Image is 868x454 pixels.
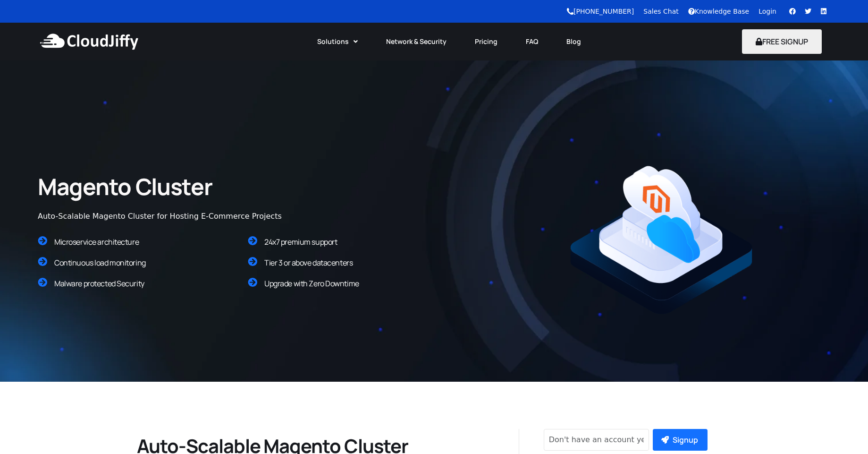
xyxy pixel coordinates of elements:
[544,429,649,451] input: Don't have an account yet?
[742,29,822,54] button: FREE SIGNUP
[54,278,144,289] span: Malware protected Security
[512,31,552,52] a: FAQ
[264,278,359,289] span: Upgrade with Zero Downtime
[264,257,353,268] span: Tier 3 or above datacenters
[567,8,634,15] a: [PHONE_NUMBER]
[38,211,368,222] div: Auto-Scalable Magento Cluster for Hosting E-Commerce Projects
[653,429,708,451] button: Signup
[372,31,461,52] a: Network & Security
[303,31,372,52] a: Solutions
[54,257,146,268] span: Continuous load monitoring
[688,8,750,15] a: Knowledge Base
[264,237,337,247] span: 24x7 premium support
[643,8,678,15] a: Sales Chat
[567,163,756,317] img: Magento.png
[742,36,822,47] a: FREE SIGNUP
[461,31,512,52] a: Pricing
[552,31,595,52] a: Blog
[758,8,776,15] a: Login
[38,172,312,201] h2: Magento Cluster
[54,237,139,247] span: Microservice architecture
